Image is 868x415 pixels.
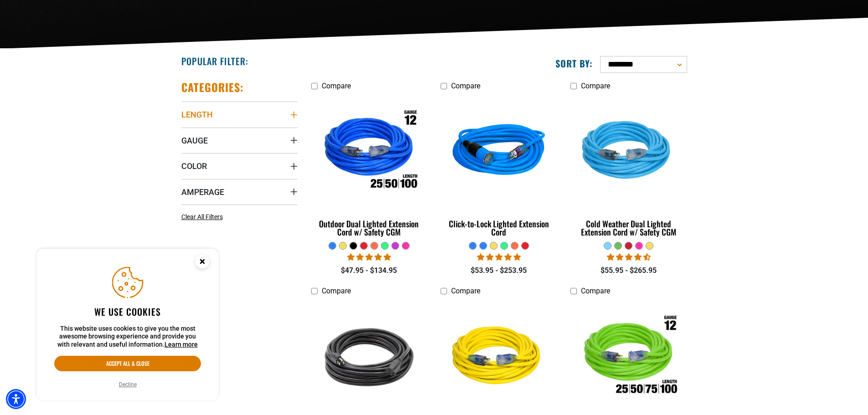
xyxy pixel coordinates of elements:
div: Accessibility Menu [6,389,26,409]
summary: Color [181,153,298,179]
img: Outdoor Single Lighted Extension Cord [571,304,686,409]
h2: We use cookies [54,306,201,318]
img: black [312,304,426,409]
a: Outdoor Dual Lighted Extension Cord w/ Safety CGM Outdoor Dual Lighted Extension Cord w/ Safety CGM [311,95,427,241]
img: Light Blue [571,99,686,204]
div: $53.95 - $253.95 [441,265,557,276]
aside: Cookie Consent [36,249,219,401]
span: Compare [322,287,351,295]
div: Click-to-Lock Lighted Extension Cord [441,220,557,236]
label: Sort by: [555,57,593,69]
span: Compare [581,287,610,295]
summary: Length [181,102,298,127]
button: Accept all & close [54,356,201,371]
span: Color [181,161,207,171]
a: This website uses cookies to give you the most awesome browsing experience and provide you with r... [164,341,198,348]
span: Length [181,109,213,120]
span: Gauge [181,135,208,146]
h2: Popular Filter: [181,55,248,67]
button: Decline [116,380,139,389]
a: blue Click-to-Lock Lighted Extension Cord [441,95,557,241]
p: This website uses cookies to give you the most awesome browsing experience and provide you with r... [54,325,201,349]
summary: Amperage [181,179,298,205]
img: yellow [442,304,556,409]
button: Close this option [186,249,219,277]
img: blue [442,99,556,204]
span: Compare [322,82,351,90]
h2: Categories: [181,80,244,94]
div: Outdoor Dual Lighted Extension Cord w/ Safety CGM [311,220,427,236]
div: $55.95 - $265.95 [570,265,687,276]
img: Outdoor Dual Lighted Extension Cord w/ Safety CGM [312,99,426,204]
span: Compare [451,287,480,295]
a: Clear All Filters [181,212,226,222]
a: Light Blue Cold Weather Dual Lighted Extension Cord w/ Safety CGM [570,95,687,241]
span: Clear All Filters [181,213,223,220]
span: 4.62 stars [607,253,651,261]
span: Amperage [181,187,224,197]
span: 4.82 stars [347,253,391,261]
span: 4.87 stars [477,253,521,261]
span: Compare [451,82,480,90]
summary: Gauge [181,128,298,153]
div: Cold Weather Dual Lighted Extension Cord w/ Safety CGM [570,220,687,236]
div: $47.95 - $134.95 [311,265,427,276]
span: Compare [581,82,610,90]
